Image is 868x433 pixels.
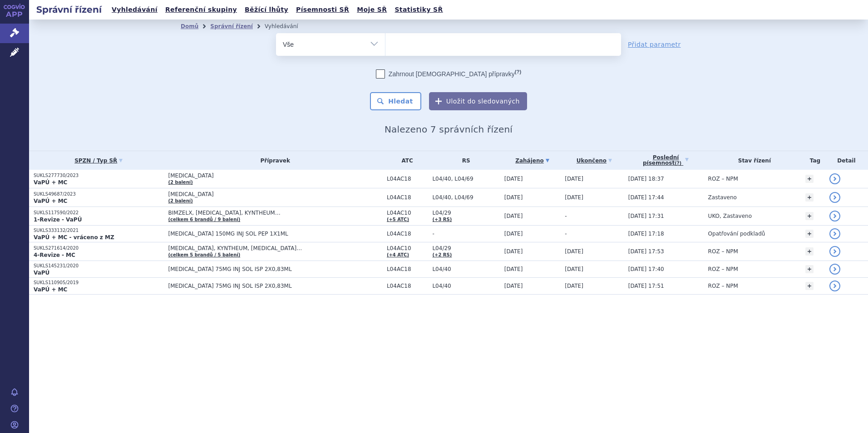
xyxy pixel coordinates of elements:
a: (celkem 6 brandů / 9 balení) [168,217,241,222]
a: detail [829,280,840,291]
span: [MEDICAL_DATA] 75MG INJ SOL ISP 2X0,83ML [168,283,382,289]
span: ROZ – NPM [708,283,738,289]
a: Poslednípísemnost(?) [628,151,704,170]
span: [DATE] [504,194,523,201]
p: SUKLS333132/2021 [34,227,164,234]
a: (celkem 5 brandů / 5 balení) [168,252,241,257]
a: SPZN / Typ SŘ [34,154,164,167]
p: SUKLS110905/2019 [34,280,164,286]
strong: 4-Revize - MC [34,252,75,258]
span: L04/40 [432,283,499,289]
a: detail [829,264,840,275]
strong: VaPÚ + MC - vráceno z MZ [34,234,114,241]
a: detail [829,192,840,203]
span: [DATE] 17:31 [628,213,664,219]
a: Referenční skupiny [163,4,240,16]
abbr: (?) [515,69,521,75]
span: [DATE] 18:37 [628,176,664,182]
p: SUKLS117590/2022 [34,210,164,216]
a: (+5 ATC) [387,217,409,222]
a: Ukončeno [565,154,623,167]
span: L04/29 [432,210,499,216]
th: RS [428,151,499,170]
label: Zahrnout [DEMOGRAPHIC_DATA] přípravky [376,69,521,79]
a: (+2 RS) [432,252,452,257]
span: [MEDICAL_DATA], KYNTHEUM, [MEDICAL_DATA]… [168,245,382,251]
span: [DATE] [565,283,583,289]
p: SUKLS271614/2020 [34,245,164,251]
a: + [805,265,814,273]
span: L04AC18 [387,176,428,182]
span: ROZ – NPM [708,248,738,255]
span: L04AC10 [387,210,428,216]
a: Vyhledávání [109,4,160,16]
a: detail [829,246,840,257]
span: L04/40 [432,266,499,272]
span: UKO, Zastaveno [708,213,752,219]
span: L04/40, L04/69 [432,194,499,201]
span: [DATE] [504,283,523,289]
span: Zastaveno [708,194,737,201]
span: [DATE] [504,266,523,272]
abbr: (?) [675,161,681,166]
span: [DATE] 17:44 [628,194,664,201]
span: [DATE] [504,248,523,255]
span: ROZ – NPM [708,266,738,272]
button: Hledat [370,92,421,110]
span: [DATE] [565,266,583,272]
a: Moje SŘ [354,4,390,16]
span: L04AC18 [387,283,428,289]
th: ATC [382,151,428,170]
span: [DATE] [565,248,583,255]
span: [DATE] [565,176,583,182]
span: [MEDICAL_DATA] [168,172,382,179]
span: L04AC10 [387,245,428,251]
span: [MEDICAL_DATA] 75MG INJ SOL ISP 2X0,83ML [168,266,382,272]
span: [MEDICAL_DATA] [168,191,382,197]
a: Zahájeno [504,154,561,167]
a: Statistiky SŘ [392,4,445,16]
span: - [565,213,567,219]
span: [DATE] 17:53 [628,248,664,255]
a: Písemnosti SŘ [293,4,352,16]
span: [DATE] 17:51 [628,283,664,289]
span: - [565,231,567,237]
span: [DATE] 17:40 [628,266,664,272]
a: Správní řízení [210,23,253,30]
a: (+3 RS) [432,217,452,222]
span: [DATE] [504,176,523,182]
a: (2 balení) [168,180,193,185]
strong: VaPÚ + MC [34,286,67,293]
span: [DATE] 17:18 [628,231,664,237]
span: Opatřování podkladů [708,231,765,237]
th: Detail [825,151,868,170]
p: SUKLS145231/2020 [34,263,164,269]
a: detail [829,173,840,184]
th: Tag [801,151,825,170]
span: ROZ – NPM [708,176,738,182]
a: + [805,247,814,256]
p: SUKLS277730/2023 [34,172,164,179]
span: L04AC18 [387,194,428,201]
span: L04/40, L04/69 [432,176,499,182]
a: + [805,282,814,290]
span: L04/29 [432,245,499,251]
span: - [432,231,499,237]
strong: VaPÚ + MC [34,198,67,204]
a: (2 balení) [168,198,193,203]
a: Přidat parametr [628,40,681,49]
strong: VaPÚ + MC [34,179,67,186]
span: [MEDICAL_DATA] 150MG INJ SOL PEP 1X1ML [168,231,382,237]
a: Domů [181,23,198,30]
a: (+4 ATC) [387,252,409,257]
a: detail [829,228,840,239]
span: Nalezeno 7 správních řízení [385,124,513,135]
a: + [805,193,814,202]
li: Vyhledávání [265,20,310,33]
span: BIMZELX, [MEDICAL_DATA], KYNTHEUM… [168,210,382,216]
span: [DATE] [504,213,523,219]
span: L04AC18 [387,231,428,237]
th: Stav řízení [704,151,801,170]
strong: 1-Revize - VaPÚ [34,216,82,223]
a: Běžící lhůty [242,4,291,16]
